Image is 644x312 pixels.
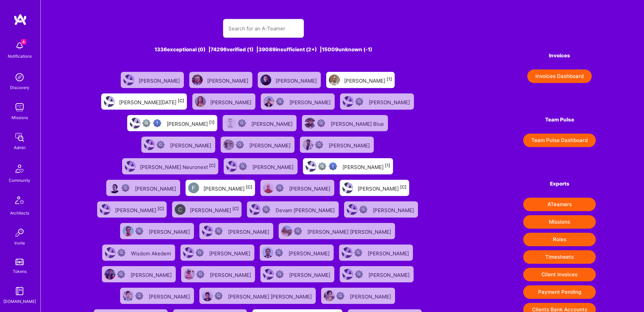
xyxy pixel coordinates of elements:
[190,91,258,112] a: User Avatar[PERSON_NAME]
[149,227,191,235] div: [PERSON_NAME]
[263,269,274,280] img: User Avatar
[523,198,596,211] button: ATeamers
[306,161,316,172] img: User Avatar
[331,119,385,127] div: [PERSON_NAME] Blue
[317,119,325,127] img: Not Scrubbed
[118,69,187,91] a: User Avatar[PERSON_NAME]
[21,39,26,45] span: 4
[228,291,313,300] div: [PERSON_NAME] [PERSON_NAME]
[178,263,258,285] a: User AvatarNot Scrubbed[PERSON_NAME]
[246,185,252,190] sup: [C]
[226,161,237,172] img: User Avatar
[329,162,337,170] img: High Potential User
[197,285,318,307] a: User AvatarNot Scrubbed[PERSON_NAME] [PERSON_NAME]
[3,298,36,305] div: [DOMAIN_NAME]
[100,204,111,215] img: User Avatar
[13,284,26,298] img: guide book
[167,119,215,127] div: [PERSON_NAME]
[119,155,221,177] a: User Avatar[PERSON_NAME] Neuronext[C]
[523,53,596,59] h4: Invoices
[99,263,178,285] a: User AvatarNot Scrubbed[PERSON_NAME]
[337,177,412,199] a: User Avatar[PERSON_NAME][C]
[276,97,284,106] img: Not Scrubbed
[195,96,206,107] img: User Avatar
[207,76,250,84] div: [PERSON_NAME]
[288,248,331,257] div: [PERSON_NAME]
[8,53,32,60] div: Notifications
[157,141,165,149] img: Not Scrubbed
[329,140,371,149] div: [PERSON_NAME]
[144,139,155,150] img: User Avatar
[123,75,134,85] img: User Avatar
[183,247,194,258] img: User Avatar
[117,220,197,242] a: User AvatarNot Scrubbed[PERSON_NAME]
[142,119,150,127] img: Not fully vetted
[262,247,273,258] img: User Avatar
[15,239,25,247] div: Invite
[297,134,376,155] a: User AvatarNot Scrubbed[PERSON_NAME]
[523,233,596,246] button: Roles
[13,226,26,239] img: Invite
[169,199,244,220] a: User Avatar[PERSON_NAME][C]
[385,163,390,168] sup: [1]
[210,270,252,279] div: [PERSON_NAME]
[139,134,218,155] a: User AvatarNot Scrubbed[PERSON_NAME]
[276,220,398,242] a: User AvatarNot Scrubbed[PERSON_NAME] [PERSON_NAME]
[342,269,353,280] img: User Avatar
[131,270,173,279] div: [PERSON_NAME]
[209,248,252,257] div: [PERSON_NAME]
[170,140,213,149] div: [PERSON_NAME]
[373,205,415,214] div: [PERSON_NAME]
[258,177,337,199] a: User AvatarNot Scrubbed[PERSON_NAME]
[125,161,136,172] img: User Avatar
[523,134,596,147] button: Team Pulse Dashboard
[223,139,234,150] img: User Avatar
[140,162,216,171] div: [PERSON_NAME] Neuronext
[258,91,337,112] a: User AvatarNot Scrubbed[PERSON_NAME]
[220,112,299,134] a: User AvatarNot Scrubbed[PERSON_NAME]
[358,183,407,192] div: [PERSON_NAME]
[192,75,203,85] img: User Avatar
[342,182,353,193] img: User Avatar
[341,199,421,220] a: User AvatarNot Scrubbed[PERSON_NAME]
[250,204,260,215] img: User Avatar
[523,181,596,187] h4: Exports
[135,227,143,235] img: Not Scrubbed
[276,184,284,192] img: Not Scrubbed
[342,162,390,171] div: [PERSON_NAME]
[350,291,392,300] div: [PERSON_NAME]
[244,199,341,220] a: User AvatarNot ScrubbedDevam [PERSON_NAME]
[124,112,220,134] a: User AvatarNot fully vettedHigh Potential User[PERSON_NAME][1]
[369,97,411,106] div: [PERSON_NAME]
[329,75,340,85] img: User Avatar
[158,206,164,211] sup: [C]
[337,263,416,285] a: User AvatarNot Scrubbed[PERSON_NAME]
[252,162,295,171] div: [PERSON_NAME]
[336,242,416,263] a: User AvatarNot Scrubbed[PERSON_NAME]
[13,131,26,144] img: admin teamwork
[343,96,354,107] img: User Avatar
[281,226,292,236] img: User Avatar
[228,20,299,37] input: Search for an A-Teamer
[318,285,398,307] a: User AvatarNot Scrubbed[PERSON_NAME]
[209,163,216,168] sup: [C]
[305,118,315,129] img: User Avatar
[215,227,223,235] img: Not Scrubbed
[337,91,417,112] a: User AvatarNot Scrubbed[PERSON_NAME]
[105,247,116,258] img: User Avatar
[232,206,239,211] sup: [C]
[368,248,410,257] div: [PERSON_NAME]
[276,76,318,84] div: [PERSON_NAME]
[299,112,391,134] a: User AvatarNot Scrubbed[PERSON_NAME] Blue
[109,182,120,193] img: User Avatar
[263,182,274,193] img: User Avatar
[255,69,324,91] a: User Avatar[PERSON_NAME]
[130,118,141,129] img: User Avatar
[187,69,255,91] a: User Avatar[PERSON_NAME]
[139,76,181,84] div: [PERSON_NAME]
[190,205,239,214] div: [PERSON_NAME]
[13,39,26,53] img: bell
[13,101,26,114] img: teamwork
[196,249,204,257] img: Not Scrubbed
[324,290,335,301] img: User Avatar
